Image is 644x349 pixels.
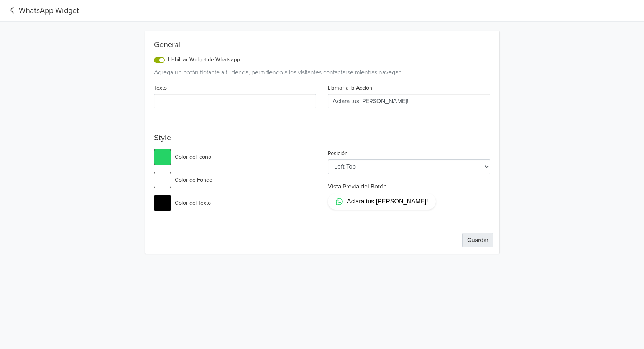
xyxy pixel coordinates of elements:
[328,84,372,92] label: Llamar a la Acción
[154,68,490,77] div: Agrega un botón flotante a tu tienda, permitiendo a los visitantes contactarse mientras navegan.
[175,176,212,184] label: Color de Fondo
[154,40,490,52] div: General
[328,149,348,158] label: Posición
[175,199,211,207] label: Color del Texto
[168,56,240,64] label: Habilitar Widget de Whatsapp
[154,133,490,146] h5: Style
[462,233,493,247] button: Guardar
[6,5,79,16] a: WhatsApp Widget
[328,193,436,210] a: Aclara tus [PERSON_NAME]!
[347,197,428,206] span: Aclara tus [PERSON_NAME]!
[328,183,490,190] h6: Vista Previa del Botón
[154,84,167,92] label: Texto
[175,153,211,161] label: Color del Icono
